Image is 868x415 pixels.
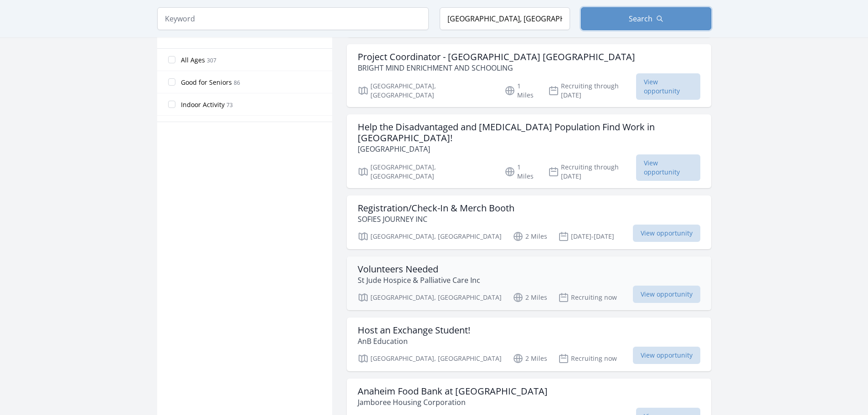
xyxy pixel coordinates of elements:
button: Search [581,7,711,30]
a: Volunteers Needed St Jude Hospice & Palliative Care Inc [GEOGRAPHIC_DATA], [GEOGRAPHIC_DATA] 2 Mi... [347,256,711,310]
p: 2 Miles [513,353,547,364]
p: 1 Miles [504,82,537,100]
p: BRIGHT MIND ENRICHMENT AND SCHOOLING [358,62,635,73]
h3: Anaheim Food Bank at [GEOGRAPHIC_DATA] [358,386,548,397]
p: Recruiting through [DATE] [548,163,636,181]
span: View opportunity [633,347,700,364]
p: [GEOGRAPHIC_DATA], [GEOGRAPHIC_DATA] [358,353,502,364]
a: Host an Exchange Student! AnB Education [GEOGRAPHIC_DATA], [GEOGRAPHIC_DATA] 2 Miles Recruiting n... [347,318,711,371]
span: Good for Seniors [181,78,232,87]
a: Project Coordinator - [GEOGRAPHIC_DATA] [GEOGRAPHIC_DATA] BRIGHT MIND ENRICHMENT AND SCHOOLING [G... [347,44,711,107]
span: All Ages [181,56,205,65]
input: Keyword [157,7,429,30]
p: Recruiting now [558,353,617,364]
p: SOFIES JOURNEY INC [358,214,514,225]
p: [GEOGRAPHIC_DATA], [GEOGRAPHIC_DATA] [358,231,502,242]
span: 307 [207,56,216,64]
span: View opportunity [636,154,700,181]
a: Help the Disadvantaged and [MEDICAL_DATA] Population Find Work in [GEOGRAPHIC_DATA]! [GEOGRAPHIC_... [347,114,711,188]
p: [GEOGRAPHIC_DATA] [358,143,700,154]
p: Recruiting through [DATE] [548,82,636,100]
h3: Project Coordinator - [GEOGRAPHIC_DATA] [GEOGRAPHIC_DATA] [358,51,635,62]
span: View opportunity [636,73,700,100]
h3: Registration/Check-In & Merch Booth [358,203,514,214]
input: Good for Seniors 86 [168,78,175,86]
input: All Ages 307 [168,56,175,63]
input: Location [440,7,570,30]
p: 2 Miles [513,231,547,242]
h3: Volunteers Needed [358,264,480,275]
p: St Jude Hospice & Palliative Care Inc [358,275,480,286]
p: 2 Miles [513,292,547,303]
p: [GEOGRAPHIC_DATA], [GEOGRAPHIC_DATA] [358,82,494,100]
span: 86 [234,79,240,87]
h3: Host an Exchange Student! [358,325,470,336]
span: View opportunity [633,286,700,303]
p: [GEOGRAPHIC_DATA], [GEOGRAPHIC_DATA] [358,292,502,303]
p: [GEOGRAPHIC_DATA], [GEOGRAPHIC_DATA] [358,163,494,181]
h3: Help the Disadvantaged and [MEDICAL_DATA] Population Find Work in [GEOGRAPHIC_DATA]! [358,122,700,143]
span: View opportunity [633,225,700,242]
p: [DATE]-[DATE] [558,231,614,242]
span: Indoor Activity [181,100,225,109]
p: Recruiting now [558,292,617,303]
p: 1 Miles [504,163,537,181]
p: AnB Education [358,336,470,347]
span: Search [629,13,652,24]
p: Jamboree Housing Corporation [358,397,548,408]
a: Registration/Check-In & Merch Booth SOFIES JOURNEY INC [GEOGRAPHIC_DATA], [GEOGRAPHIC_DATA] 2 Mil... [347,195,711,249]
span: 73 [226,101,233,109]
input: Indoor Activity 73 [168,101,175,108]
